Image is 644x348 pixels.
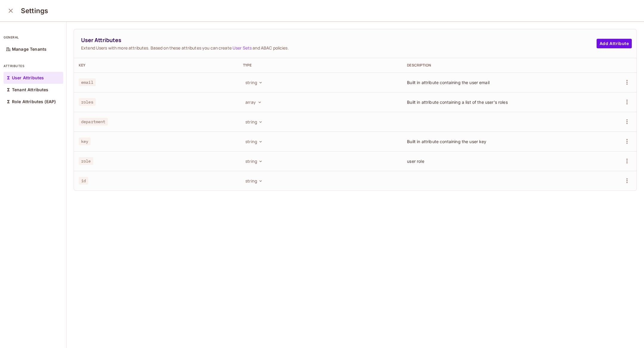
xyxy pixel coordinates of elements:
[243,97,263,107] button: array
[4,35,63,40] p: general
[79,157,93,165] span: role
[407,159,424,164] span: user role
[597,39,632,48] button: Add Attribute
[81,45,597,51] span: Extend Users with more attributes. Based on these attributes you can create and ABAC policies.
[79,177,88,185] span: id
[243,117,264,126] button: string
[243,137,264,146] button: string
[407,100,507,105] span: Built in attribute containing a list of the user's roles
[12,87,49,92] p: Tenant Attributes
[79,63,233,68] div: Key
[407,80,490,85] span: Built in attribute containing the user email
[243,63,398,68] div: Type
[12,47,47,52] p: Manage Tenants
[79,98,96,106] span: roles
[407,139,486,144] span: Built in attribute containing the user key
[12,75,44,80] p: User Attributes
[79,78,96,86] span: email
[243,78,264,87] button: string
[233,45,252,51] a: User Sets
[243,176,264,185] button: string
[81,36,597,44] span: User Attributes
[12,99,56,104] p: Role Attributes (EAP)
[21,7,48,15] h3: Settings
[243,156,264,166] button: string
[4,64,63,68] p: attributes
[79,118,108,126] span: department
[407,63,562,68] div: Description
[5,5,17,17] button: close
[79,137,91,145] span: key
